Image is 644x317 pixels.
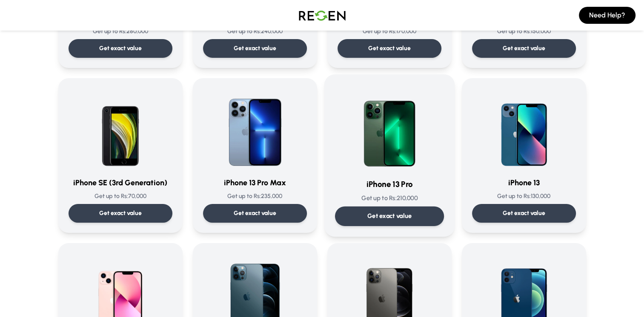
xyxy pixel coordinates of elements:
p: Get up to Rs: 130,000 [472,192,576,201]
p: Get up to Rs: 235,000 [203,192,307,201]
p: Get exact value [99,209,142,218]
p: Get exact value [503,209,545,218]
img: iPhone 13 [483,88,565,170]
button: Need Help? [579,7,635,24]
p: Get exact value [368,44,411,53]
p: Get exact value [234,209,276,218]
img: iPhone 13 Pro [346,85,432,171]
h3: iPhone 13 [472,177,576,189]
p: Get exact value [367,212,412,221]
p: Get up to Rs: 280,000 [69,27,172,36]
img: iPhone 13 Pro Max [214,88,296,170]
p: Get up to Rs: 210,000 [335,194,444,203]
p: Get up to Rs: 240,000 [203,27,307,36]
h3: iPhone 13 Pro [335,178,444,190]
p: Get up to Rs: 170,000 [338,27,441,36]
img: Logo [292,3,352,27]
p: Get exact value [503,44,545,53]
p: Get exact value [234,44,276,53]
img: iPhone SE (3rd Generation) [80,88,161,170]
h3: iPhone SE (3rd Generation) [69,177,172,189]
p: Get up to Rs: 150,000 [472,27,576,36]
p: Get up to Rs: 70,000 [69,192,172,201]
h3: iPhone 13 Pro Max [203,177,307,189]
p: Get exact value [99,44,142,53]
